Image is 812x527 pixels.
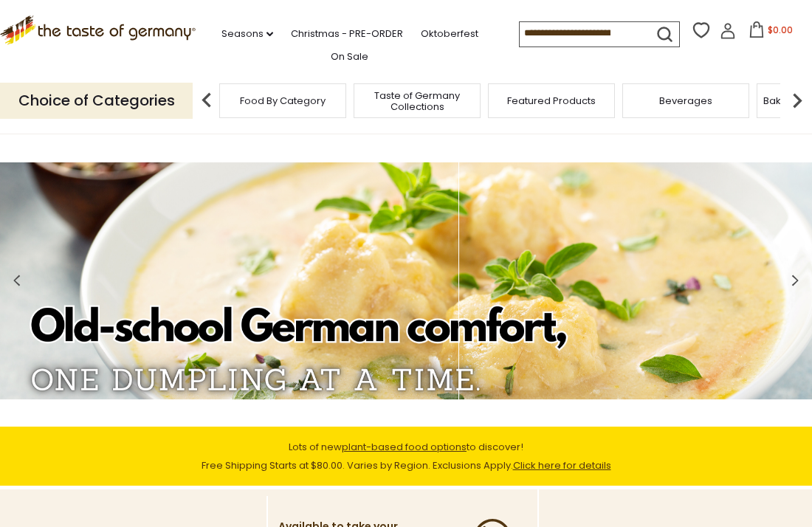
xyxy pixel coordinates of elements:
a: Featured Products [507,95,596,106]
span: $0.00 [768,24,793,36]
span: Lots of new to discover! Free Shipping Starts at $80.00. Varies by Region. Exclusions Apply. [202,440,611,472]
button: $0.00 [739,21,802,44]
a: On Sale [331,49,368,65]
img: previous arrow [192,86,221,115]
a: Seasons [221,26,273,42]
a: Taste of Germany Collections [358,90,476,112]
a: Christmas - PRE-ORDER [291,26,403,42]
a: Click here for details [513,458,611,472]
a: plant-based food options [342,440,467,454]
img: next arrow [782,86,812,115]
a: Oktoberfest [421,26,478,42]
a: Food By Category [240,95,326,106]
a: Beverages [659,95,712,106]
